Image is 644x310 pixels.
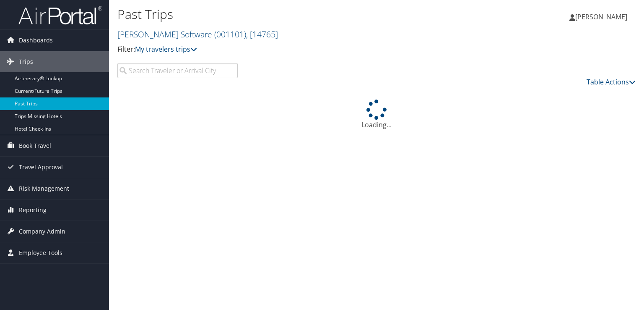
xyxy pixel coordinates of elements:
[19,178,69,199] span: Risk Management
[214,29,246,40] span: ( 001101 )
[19,221,65,242] span: Company Admin
[135,45,197,54] a: My travelers trips
[117,63,238,78] input: Search Traveler or Arrival City
[587,77,636,87] a: Table Actions
[117,5,463,23] h1: Past Trips
[246,29,278,40] span: , [ 14765 ]
[569,4,636,29] a: [PERSON_NAME]
[575,12,627,21] span: [PERSON_NAME]
[117,44,463,55] p: Filter:
[19,135,51,156] span: Book Travel
[117,29,278,40] a: [PERSON_NAME] Software
[19,200,47,221] span: Reporting
[19,157,63,178] span: Travel Approval
[19,51,33,72] span: Trips
[19,30,53,51] span: Dashboards
[19,242,62,263] span: Employee Tools
[18,5,102,25] img: airportal-logo.png
[117,100,636,130] div: Loading...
